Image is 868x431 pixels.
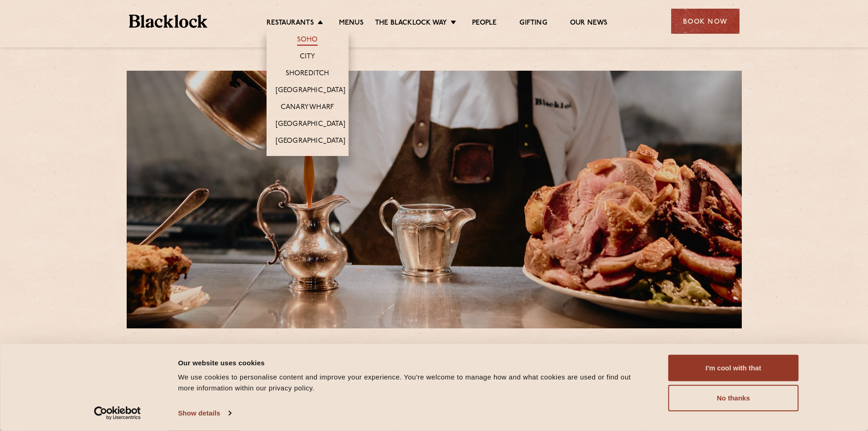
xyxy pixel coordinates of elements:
a: City [300,52,315,62]
a: [GEOGRAPHIC_DATA] [276,120,345,130]
a: [GEOGRAPHIC_DATA] [276,137,345,147]
a: Gifting [519,19,547,29]
a: Canary Wharf [281,103,334,113]
div: Book Now [671,9,740,34]
button: I'm cool with that [668,355,799,381]
a: Our News [570,19,608,29]
div: We use cookies to personalise content and improve your experience. You're welcome to manage how a... [178,372,648,394]
div: Our website uses cookies [178,357,648,368]
a: Restaurants [267,19,314,29]
a: People [472,19,497,29]
a: Usercentrics Cookiebot - opens in a new window [77,406,157,420]
a: Menus [339,19,364,29]
a: Soho [297,36,318,46]
a: Shoreditch [286,69,329,79]
button: No thanks [668,385,799,411]
a: The Blacklock Way [375,19,447,29]
img: BL_Textured_Logo-footer-cropped.svg [129,15,208,28]
a: Show details [178,406,231,420]
a: [GEOGRAPHIC_DATA] [276,86,345,96]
